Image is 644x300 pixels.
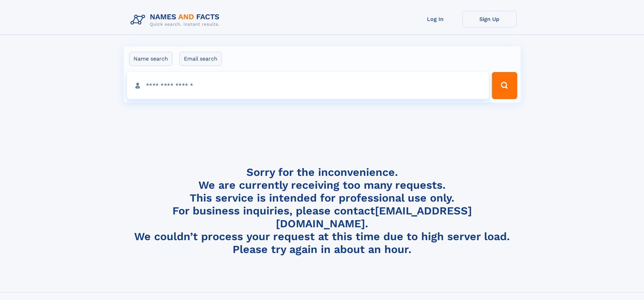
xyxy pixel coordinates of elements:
[127,72,489,99] input: search input
[128,166,517,256] h4: Sorry for the inconvenience. We are currently receiving too many requests. This service is intend...
[128,11,225,29] img: Logo Names and Facts
[276,204,472,230] a: [EMAIL_ADDRESS][DOMAIN_NAME]
[462,11,517,27] a: Sign Up
[129,52,172,66] label: Name search
[408,11,462,27] a: Log In
[492,72,517,99] button: Search Button
[180,52,222,66] label: Email search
